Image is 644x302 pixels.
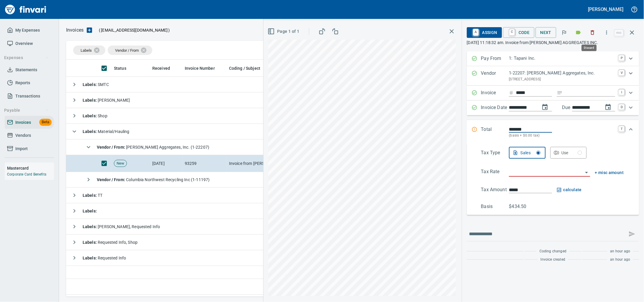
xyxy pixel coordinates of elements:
[562,104,590,111] p: Due
[509,89,514,96] svg: Invoice number
[4,54,49,61] span: Expenses
[83,82,109,87] span: SMTC
[481,55,509,63] p: Pay From
[5,63,54,77] a: Statements
[115,48,139,53] span: Vendor / From
[114,65,134,72] span: Status
[481,89,509,97] p: Invoice
[15,145,28,152] span: Import
[619,126,625,132] a: T
[83,224,98,229] strong: Labels :
[83,193,103,198] span: TT
[185,65,223,72] span: Invoice Number
[227,155,345,172] td: Invoice from [PERSON_NAME] AGGREGATES INC
[83,98,98,103] strong: Labels :
[467,27,502,38] button: AAssign
[152,65,178,72] span: Received
[509,133,615,139] p: (basis + $0.00 tax)
[481,104,509,112] p: Invoice Date
[540,249,566,254] span: Coding changed
[558,26,571,39] button: Flag
[73,46,105,55] div: Labels
[508,27,530,38] span: Code
[84,27,95,34] button: Upload an Invoice
[619,104,625,110] a: D
[509,203,537,210] p: $434.50
[83,256,98,260] strong: Labels :
[100,27,168,33] span: [EMAIL_ADDRESS][DOMAIN_NAME]
[15,132,31,139] span: Vendors
[83,193,98,198] strong: Labels :
[269,28,299,35] span: Page 1 of 1
[5,90,54,103] a: Transactions
[587,5,625,14] button: [PERSON_NAME]
[97,177,210,182] span: Columbia Northwest Recycling Inc (1-11197)
[83,209,97,213] strong: Labels :
[503,27,535,38] button: CCode
[185,65,215,72] span: Invoice Number
[610,257,630,263] span: an hour ago
[39,119,52,126] span: Beta
[4,107,49,114] span: Payable
[467,144,639,215] div: Expand
[467,40,639,46] p: [DATE] 11:18:32 am. Invoice from [PERSON_NAME] AGGREGATES INC.
[83,129,130,134] span: Material/Hauling
[7,165,54,171] h6: Mastercard
[509,55,615,62] p: 1: Tapani Inc.
[5,142,54,155] a: Import
[572,26,585,39] button: Labels
[481,203,509,210] p: Basis
[472,27,497,38] span: Assign
[4,2,48,17] img: Finvari
[481,70,509,82] p: Vendor
[15,27,40,34] span: My Expenses
[108,46,152,55] div: Vendor / From
[83,256,126,260] span: Requested Info
[83,98,130,103] span: [PERSON_NAME]
[467,66,639,86] div: Expand
[114,65,126,72] span: Status
[601,100,615,114] button: change due date
[81,48,92,53] span: Labels
[583,168,591,177] button: Open
[509,147,546,159] button: Sales
[509,29,515,35] a: C
[541,257,565,263] span: Invoice created
[83,129,98,134] strong: Labels :
[15,119,31,126] span: Invoices
[15,79,30,87] span: Reports
[557,186,582,194] button: calculate
[150,155,182,172] td: [DATE]
[481,186,509,194] p: Tax Amount
[83,240,138,245] span: Requested Info, Shop
[481,149,509,159] p: Tax Type
[595,169,624,176] button: + misc amount
[97,145,126,150] strong: Vendor / From :
[619,55,625,61] a: P
[467,100,639,115] div: Expand
[509,77,615,82] p: [STREET_ADDRESS]
[182,155,227,172] td: 93259
[66,27,84,34] p: Invoices
[610,249,630,254] span: an hour ago
[83,224,160,229] span: [PERSON_NAME], Requested Info
[97,145,209,150] span: [PERSON_NAME] Aggregates, Inc. (1-22207)
[2,52,51,63] button: Expenses
[615,30,624,36] a: esc
[15,66,37,74] span: Statements
[83,82,98,87] strong: Labels :
[467,51,639,66] div: Expand
[562,149,582,157] div: Use
[229,65,260,72] span: Coding / Subject
[619,89,625,95] a: I
[66,27,84,34] nav: breadcrumb
[613,25,639,40] span: Close invoice
[2,105,51,116] button: Payable
[5,129,54,142] a: Vendors
[550,147,587,159] button: Use
[536,27,556,38] button: Next
[7,172,46,176] a: Corporate Card Benefits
